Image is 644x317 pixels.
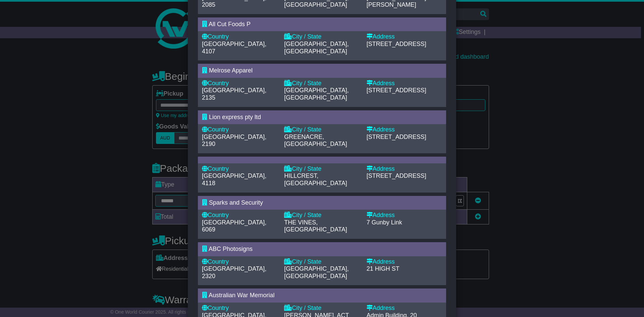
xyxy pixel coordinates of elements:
[284,33,360,41] div: City / State
[202,172,266,187] span: [GEOGRAPHIC_DATA], 4118
[284,305,360,312] div: City / State
[284,41,348,55] span: [GEOGRAPHIC_DATA], [GEOGRAPHIC_DATA]
[367,265,399,272] span: 21 HIGH ST
[284,126,360,134] div: City / State
[367,87,426,94] span: [STREET_ADDRESS]
[202,265,266,279] span: [GEOGRAPHIC_DATA], 2320
[202,165,277,173] div: Country
[209,21,251,28] span: All Cut Foods P
[367,80,442,87] div: Address
[202,80,277,87] div: Country
[367,172,426,179] span: [STREET_ADDRESS]
[284,165,360,173] div: City / State
[284,219,347,233] span: THE VINES, [GEOGRAPHIC_DATA]
[367,165,442,173] div: Address
[367,126,442,134] div: Address
[202,41,266,55] span: [GEOGRAPHIC_DATA], 4107
[209,292,274,299] span: Australian War Memorial
[367,41,426,47] span: [STREET_ADDRESS]
[367,134,426,140] span: [STREET_ADDRESS]
[202,87,266,101] span: [GEOGRAPHIC_DATA], 2135
[209,246,253,252] span: ABC Photosigns
[284,265,348,279] span: [GEOGRAPHIC_DATA], [GEOGRAPHIC_DATA]
[284,134,347,148] span: GREENACRE, [GEOGRAPHIC_DATA]
[202,33,277,41] div: Country
[284,87,348,101] span: [GEOGRAPHIC_DATA], [GEOGRAPHIC_DATA]
[202,305,277,312] div: Country
[202,258,277,266] div: Country
[209,114,261,120] span: Lion express pty ltd
[367,219,402,226] span: 7 Gunby Link
[367,212,442,219] div: Address
[367,33,442,41] div: Address
[367,305,442,312] div: Address
[202,126,277,134] div: Country
[209,199,263,206] span: Sparks and Security
[202,219,266,233] span: [GEOGRAPHIC_DATA], 6069
[367,258,442,266] div: Address
[284,80,360,87] div: City / State
[284,212,360,219] div: City / State
[202,134,266,148] span: [GEOGRAPHIC_DATA], 2190
[202,212,277,219] div: Country
[284,258,360,266] div: City / State
[209,67,253,74] span: Melrose Apparel
[284,172,347,187] span: HILLCREST, [GEOGRAPHIC_DATA]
